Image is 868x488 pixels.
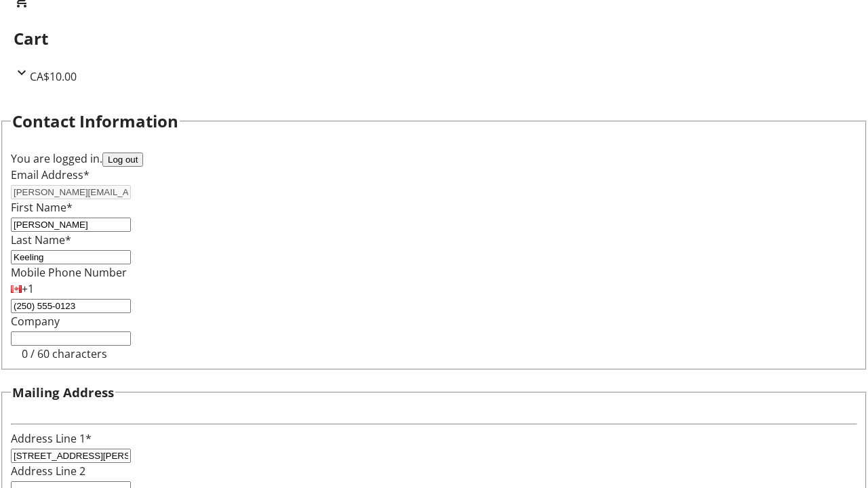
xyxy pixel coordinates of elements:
[102,152,143,167] button: Log out
[11,150,857,167] div: You are logged in.
[22,346,107,361] tr-character-limit: 0 / 60 characters
[11,431,92,446] label: Address Line 1*
[11,464,85,479] label: Address Line 2
[11,299,131,313] input: (506) 234-5678
[14,26,854,51] h2: Cart
[11,265,127,280] label: Mobile Phone Number
[11,314,60,329] label: Company
[12,109,178,134] h2: Contact Information
[30,69,77,84] span: CA$10.00
[11,232,71,247] label: Last Name*
[12,383,114,402] h3: Mailing Address
[11,200,73,215] label: First Name*
[11,449,131,463] input: Address
[11,167,90,182] label: Email Address*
